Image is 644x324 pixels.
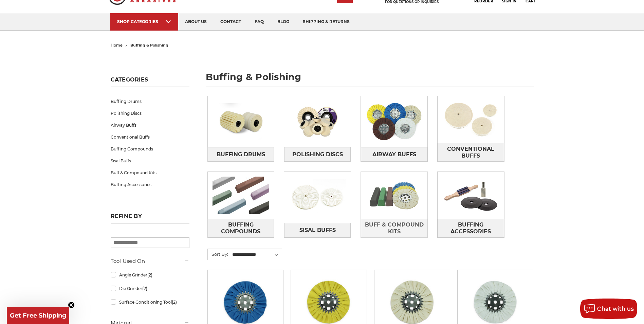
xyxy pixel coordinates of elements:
[438,143,504,162] a: Conventional Buffs
[111,296,189,308] a: Surface Conditioning Tool
[361,219,427,237] a: Buff & Compound Kits
[208,249,228,259] label: Sort By:
[284,98,351,145] img: Polishing Discs
[580,299,637,319] button: Chat with us
[111,107,189,119] a: Polishing Discs
[111,257,189,265] h5: Tool Used On
[217,149,265,160] span: Buffing Drums
[438,219,504,237] a: Buffing Accessories
[271,13,296,31] a: blog
[292,149,343,160] span: Polishing Discs
[111,76,189,87] h5: Categories
[111,167,189,179] a: Buff & Compound Kits
[111,213,189,223] h5: Refine by
[296,13,356,31] a: shipping & returns
[208,98,274,145] img: Buffing Drums
[248,13,271,31] a: faq
[111,131,189,143] a: Conventional Buffs
[361,147,427,162] a: Airway Buffs
[68,302,75,308] button: Close teaser
[361,98,427,145] img: Airway Buffs
[111,119,189,131] a: Airway Buffs
[178,13,214,31] a: about us
[361,219,427,237] span: Buff & Compound Kits
[284,147,351,162] a: Polishing Discs
[361,172,427,219] img: Buff & Compound Kits
[438,96,504,143] img: Conventional Buffs
[214,13,248,31] a: contact
[7,307,69,324] div: Get Free ShippingClose teaser
[111,179,189,191] a: Buffing Accessories
[10,312,67,319] span: Get Free Shipping
[299,224,336,236] span: Sisal Buffs
[208,219,274,237] span: Buffing Compounds
[231,250,282,260] select: Sort By:
[208,219,274,237] a: Buffing Compounds
[111,143,189,155] a: Buffing Compounds
[206,72,534,87] h1: buffing & polishing
[111,283,189,294] a: Die Grinder
[284,174,351,221] img: Sisal Buffs
[208,172,274,219] img: Buffing Compounds
[117,19,171,24] div: SHOP CATEGORIES
[172,300,177,305] span: (2)
[142,286,147,291] span: (2)
[438,172,504,219] img: Buffing Accessories
[111,95,189,107] a: Buffing Drums
[111,43,123,48] a: home
[111,155,189,167] a: Sisal Buffs
[438,219,504,237] span: Buffing Accessories
[372,149,416,160] span: Airway Buffs
[284,223,351,237] a: Sisal Buffs
[597,306,634,312] span: Chat with us
[208,147,274,162] a: Buffing Drums
[147,272,152,277] span: (2)
[438,143,504,162] span: Conventional Buffs
[130,43,168,48] span: buffing & polishing
[111,269,189,281] a: Angle Grinder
